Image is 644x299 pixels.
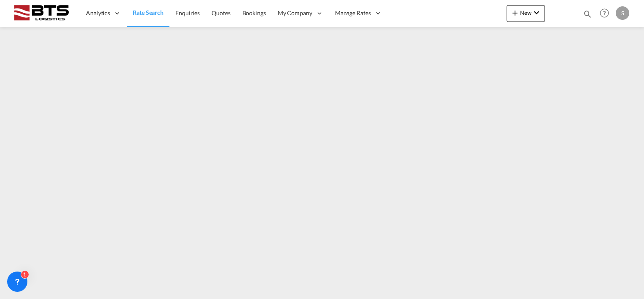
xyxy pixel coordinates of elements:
span: Bookings [242,9,266,16]
span: Analytics [86,9,110,17]
div: S [616,6,629,20]
span: Help [597,6,612,20]
md-icon: icon-plus 400-fg [510,8,520,18]
span: New [510,9,542,16]
div: Help [597,6,616,21]
md-icon: icon-chevron-down [531,8,542,18]
span: Manage Rates [335,9,371,17]
span: My Company [278,9,312,17]
span: Quotes [212,9,230,16]
div: icon-magnify [583,9,592,22]
button: icon-plus 400-fgNewicon-chevron-down [507,5,545,22]
img: cdcc71d0be7811ed9adfbf939d2aa0e8.png [13,4,70,23]
md-icon: icon-magnify [583,9,592,19]
span: Enquiries [175,9,200,16]
span: Rate Search [133,9,164,16]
